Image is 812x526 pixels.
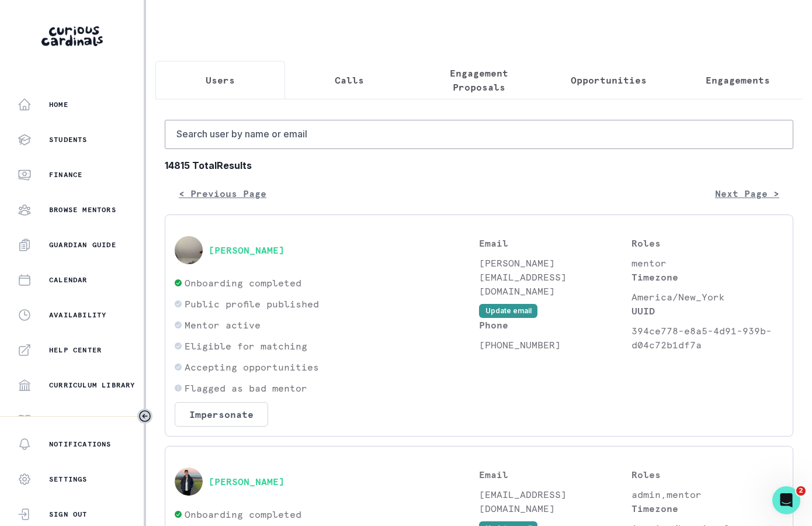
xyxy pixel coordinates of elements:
p: Engagement Proposals [424,66,534,94]
p: Guardian Guide [49,240,116,250]
p: Availability [49,310,106,320]
p: Roles [631,468,784,482]
button: [PERSON_NAME] [209,476,284,487]
p: Roles [631,236,784,250]
p: Calendar [49,275,88,285]
button: Update email [479,304,537,318]
p: Phone [479,318,631,332]
p: Eligible for matching [185,339,307,353]
p: Curriculum Library [49,380,136,390]
p: Mentor active [185,318,261,332]
p: Notifications [49,440,112,449]
span: 2 [796,486,806,496]
p: Opportunities [571,73,647,87]
iframe: Intercom live chat [772,486,800,514]
p: Email [479,236,631,250]
button: [PERSON_NAME] [209,244,284,256]
p: Engagements [706,73,770,87]
p: 394ce778-e8a5-4d91-939b-d04c72b1df7a [631,324,784,352]
p: Onboarding completed [185,507,301,521]
p: Browse Mentors [49,205,116,214]
p: Public profile published [185,297,319,311]
p: America/New_York [631,290,784,304]
p: Help Center [49,345,102,355]
p: admin,mentor [631,487,784,501]
p: Students [49,135,88,144]
p: Settings [49,475,88,484]
p: Home [49,100,68,109]
p: Timezone [631,501,784,515]
p: mentor [631,256,784,270]
p: Accepting opportunities [185,360,319,374]
p: [EMAIL_ADDRESS][DOMAIN_NAME] [479,487,631,515]
p: Onboarding completed [185,276,301,290]
button: Next Page > [701,182,793,205]
img: Curious Cardinals Logo [41,26,103,46]
p: [PHONE_NUMBER] [479,338,631,352]
p: Mentor Handbook [49,416,121,425]
p: Calls [335,73,364,87]
button: Impersonate [175,402,268,427]
button: Toggle sidebar [137,409,152,424]
p: [PERSON_NAME][EMAIL_ADDRESS][DOMAIN_NAME] [479,256,631,298]
p: Flagged as bad mentor [185,381,307,395]
p: Timezone [631,270,784,284]
p: Sign Out [49,510,88,519]
p: UUID [631,304,784,318]
button: < Previous Page [165,182,280,205]
p: Email [479,468,631,482]
b: 14815 Total Results [165,158,793,172]
p: Finance [49,170,82,179]
p: Users [206,73,235,87]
